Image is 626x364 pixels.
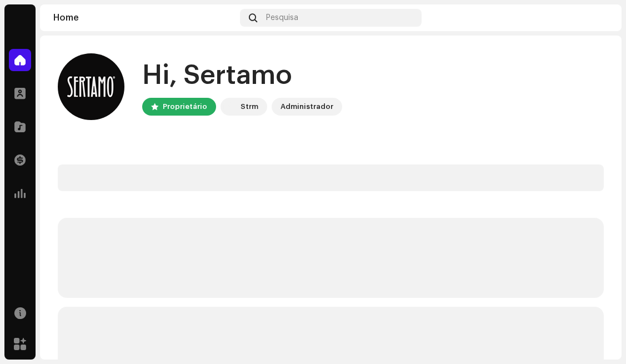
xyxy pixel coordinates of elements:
div: Strm [241,100,258,113]
img: 408b884b-546b-4518-8448-1008f9c76b02 [223,100,236,113]
div: Proprietário [163,100,207,113]
div: Hi, Sertamo [142,58,342,93]
div: Administrador [281,100,333,113]
img: 7cf836d2-2a93-4815-871e-1b3877599062 [590,9,608,27]
img: 7cf836d2-2a93-4815-871e-1b3877599062 [58,53,124,120]
span: Pesquisa [266,13,298,22]
div: Home [53,13,236,22]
